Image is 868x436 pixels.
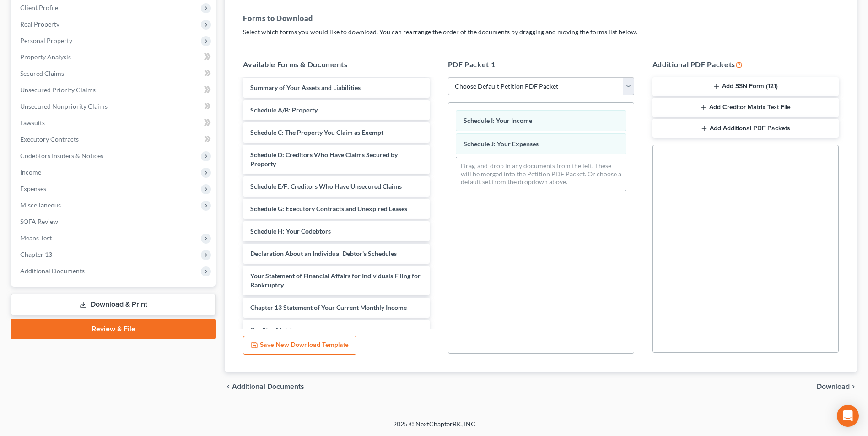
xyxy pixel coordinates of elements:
span: Schedule E/F: Creditors Who Have Unsecured Claims [250,182,402,190]
div: 2025 © NextChapterBK, INC [173,420,695,436]
span: Schedule J: Your Expenses [464,140,539,148]
i: chevron_right [850,383,857,390]
span: Chapter 13 [20,250,52,258]
span: Schedule G: Executory Contracts and Unexpired Leases [250,205,407,213]
div: Open Intercom Messenger [837,405,859,427]
a: Unsecured Priority Claims [13,82,216,98]
span: Schedule I: Your Income [464,117,532,124]
button: Download chevron_right [817,383,857,390]
span: Unsecured Nonpriority Claims [20,102,108,110]
a: chevron_left Additional Documents [225,383,304,390]
span: Unsecured Priority Claims [20,86,96,94]
span: Miscellaneous [20,201,61,209]
h5: Available Forms & Documents [243,59,429,70]
button: Save New Download Template [243,336,356,355]
a: Review & File [11,319,216,339]
a: SOFA Review [13,213,216,230]
p: Select which forms you would like to download. You can rearrange the order of the documents by dr... [243,27,839,37]
span: Codebtors Insiders & Notices [20,152,103,160]
span: Executory Contracts [20,135,79,143]
span: Personal Property [20,37,72,44]
span: Summary of Your Assets and Liabilities [250,84,361,91]
span: Schedule A/B: Property [250,106,318,114]
button: Add Additional PDF Packets [652,119,839,138]
span: Schedule D: Creditors Who Have Claims Secured by Property [250,151,398,168]
span: Creditor Matrix [250,326,296,334]
span: Download [817,383,850,390]
a: Lawsuits [13,115,216,131]
a: Executory Contracts [13,131,216,148]
span: Schedule H: Your Codebtors [250,227,331,235]
span: Your Statement of Financial Affairs for Individuals Filing for Bankruptcy [250,272,421,289]
span: Schedule C: The Property You Claim as Exempt [250,128,383,136]
i: chevron_left [225,383,232,390]
a: Download & Print [11,294,216,315]
h5: Additional PDF Packets [652,59,839,70]
span: SOFA Review [20,218,58,225]
a: Secured Claims [13,65,216,82]
span: Lawsuits [20,119,45,127]
span: Additional Documents [232,383,304,390]
span: Additional Documents [20,267,85,275]
h5: Forms to Download [243,13,839,24]
span: Real Property [20,20,59,28]
div: Drag-and-drop in any documents from the left. These will be merged into the Petition PDF Packet. ... [456,157,626,191]
a: Property Analysis [13,49,216,65]
span: Property Analysis [20,53,71,61]
span: Chapter 13 Statement of Your Current Monthly Income [250,303,407,311]
span: Declaration About an Individual Debtor's Schedules [250,250,397,257]
span: Expenses [20,185,46,192]
h5: PDF Packet 1 [448,59,634,70]
a: Unsecured Nonpriority Claims [13,98,216,115]
span: Client Profile [20,4,58,11]
span: Secured Claims [20,69,64,77]
button: Add Creditor Matrix Text File [652,98,839,117]
button: Add SSN Form (121) [652,77,839,96]
span: Income [20,168,41,176]
span: Means Test [20,234,52,242]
